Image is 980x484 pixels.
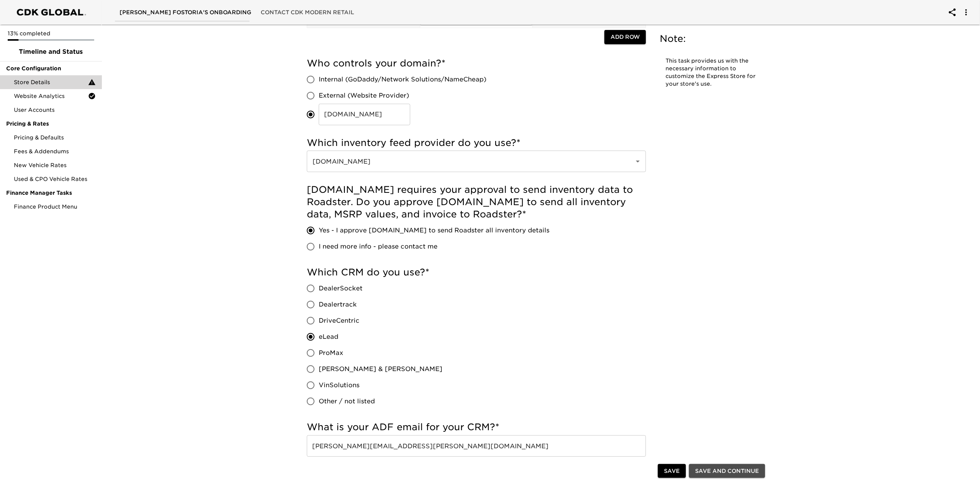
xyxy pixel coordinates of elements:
[319,104,410,125] input: Other
[6,189,96,197] span: Finance Manager Tasks
[957,3,975,22] button: account of current user
[660,33,764,45] h5: Note:
[14,203,96,211] span: Finance Product Menu
[319,91,409,100] span: External (Website Provider)
[120,8,251,17] span: [PERSON_NAME] Fostoria's Onboarding
[307,57,646,70] h5: Who controls your domain?
[319,300,357,309] span: Dealertrack
[307,137,646,149] h5: Which inventory feed provider do you use?
[611,32,640,42] span: Add Row
[319,284,363,293] span: DealerSocket
[319,316,359,325] span: DriveCentric
[14,148,96,155] span: Fees & Addendums
[6,65,96,72] span: Core Configuration
[6,47,96,56] span: Timeline and Status
[319,348,343,358] span: ProMax
[6,120,96,128] span: Pricing & Rates
[307,421,646,433] h5: What is your ADF email for your CRM?
[319,381,359,390] span: VinSolutions
[695,466,759,476] span: Save and Continue
[943,3,962,22] button: account of current user
[666,57,758,88] p: This task provides us with the necessary information to customize the Express Store for your stor...
[319,226,549,235] span: Yes - I approve [DOMAIN_NAME] to send Roadster all inventory details
[14,134,96,141] span: Pricing & Defaults
[14,106,96,114] span: User Accounts
[307,184,646,220] h5: [DOMAIN_NAME] requires your approval to send inventory data to Roadster. Do you approve [DOMAIN_N...
[261,8,354,17] span: Contact CDK Modern Retail
[319,332,338,341] span: eLead
[319,397,375,406] span: Other / not listed
[319,75,486,84] span: Internal (GoDaddy/Network Solutions/NameCheap)
[319,242,438,251] span: I need more info - please contact me
[14,78,88,86] span: Store Details
[14,175,96,183] span: Used & CPO Vehicle Rates
[14,161,96,169] span: New Vehicle Rates
[14,92,88,100] span: Website Analytics
[8,30,94,37] p: 13% completed
[319,365,443,374] span: [PERSON_NAME] & [PERSON_NAME]
[664,466,680,476] span: Save
[689,464,765,478] button: Save and Continue
[307,435,646,457] input: Example: store_leads@my_leads_CRM.com
[658,464,686,478] button: Save
[604,30,646,44] button: Add Row
[632,156,643,167] button: Open
[307,266,646,278] h5: Which CRM do you use?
